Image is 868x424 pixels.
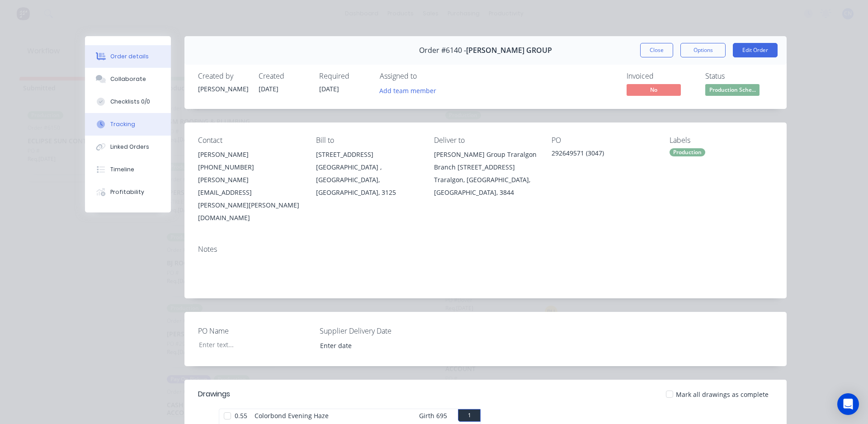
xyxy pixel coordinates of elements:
[85,113,171,136] button: Tracking
[319,85,339,93] span: [DATE]
[458,409,481,422] button: 1
[110,120,135,128] div: Tracking
[434,136,538,145] div: Deliver to
[259,72,308,80] div: Created
[85,181,171,203] button: Profitability
[259,85,278,93] span: [DATE]
[198,148,302,224] div: [PERSON_NAME][PHONE_NUMBER][PERSON_NAME][EMAIL_ADDRESS][PERSON_NAME][PERSON_NAME][DOMAIN_NAME]
[110,165,134,174] div: Timeline
[110,143,149,151] div: Linked Orders
[198,245,773,254] div: Notes
[434,148,538,199] div: [PERSON_NAME] Group Traralgon Branch [STREET_ADDRESS]Traralgon, [GEOGRAPHIC_DATA], [GEOGRAPHIC_DA...
[85,45,171,68] button: Order details
[627,84,681,95] span: No
[110,98,150,106] div: Checklists 0/0
[316,148,420,199] div: [STREET_ADDRESS][GEOGRAPHIC_DATA] , [GEOGRAPHIC_DATA], [GEOGRAPHIC_DATA], 3125
[419,409,447,422] span: Girth 695
[375,84,441,96] button: Add team member
[419,46,466,55] span: Order #6140 -
[231,409,251,422] span: 0.55
[85,158,171,181] button: Timeline
[198,161,302,174] div: [PHONE_NUMBER]
[837,393,859,415] div: Open Intercom Messenger
[670,136,773,145] div: Labels
[627,72,694,80] div: Invoiced
[434,174,538,199] div: Traralgon, [GEOGRAPHIC_DATA], [GEOGRAPHIC_DATA], 3844
[380,84,441,96] button: Add team member
[251,409,332,422] span: Colorbond Evening Haze
[85,90,171,113] button: Checklists 0/0
[316,161,420,199] div: [GEOGRAPHIC_DATA] , [GEOGRAPHIC_DATA], [GEOGRAPHIC_DATA], 3125
[110,52,149,61] div: Order details
[705,72,773,80] div: Status
[680,43,726,57] button: Options
[316,136,420,145] div: Bill to
[380,72,470,80] div: Assigned to
[552,148,655,161] div: 292649571 (3047)
[198,325,311,336] label: PO Name
[434,148,538,174] div: [PERSON_NAME] Group Traralgon Branch [STREET_ADDRESS]
[320,325,433,336] label: Supplier Delivery Date
[198,174,302,224] div: [PERSON_NAME][EMAIL_ADDRESS][PERSON_NAME][PERSON_NAME][DOMAIN_NAME]
[85,68,171,90] button: Collaborate
[110,188,144,196] div: Profitability
[319,72,369,80] div: Required
[705,84,759,95] span: Production Sche...
[198,136,302,145] div: Contact
[552,136,655,145] div: PO
[198,84,248,94] div: [PERSON_NAME]
[670,148,705,156] div: Production
[316,148,420,161] div: [STREET_ADDRESS]
[466,46,552,55] span: [PERSON_NAME] GROUP
[640,43,673,57] button: Close
[676,390,769,399] span: Mark all drawings as complete
[705,84,759,98] button: Production Sche...
[198,389,230,400] div: Drawings
[85,136,171,158] button: Linked Orders
[733,43,778,57] button: Edit Order
[198,148,302,161] div: [PERSON_NAME]
[314,339,426,352] input: Enter date
[198,72,248,80] div: Created by
[110,75,146,83] div: Collaborate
